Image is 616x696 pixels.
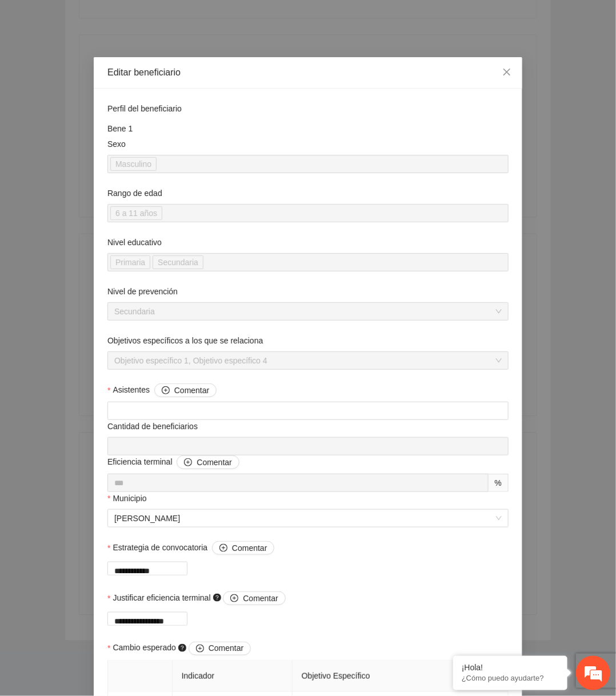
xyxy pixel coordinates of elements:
span: question-circle [178,644,186,652]
span: plus-circle [162,386,170,395]
button: Eficiencia terminal [177,455,239,469]
span: close [502,67,511,77]
span: plus-circle [184,458,192,467]
span: Secundaria [158,256,198,269]
button: Close [491,57,522,88]
label: Nivel educativo [107,236,162,249]
textarea: Escriba su mensaje y pulse “Intro” [6,312,218,352]
span: Asistentes [113,383,217,397]
span: Justificar eficiencia terminal [113,591,285,605]
span: plus-circle [196,645,204,654]
span: plus-circle [219,544,227,553]
label: Sexo [107,138,126,150]
div: Chatee con nosotros ahora [59,58,192,73]
button: Justificar eficiencia terminal question-circle [223,591,285,605]
div: % [489,474,509,492]
span: Estamos en línea. [66,153,158,268]
span: Masculino [115,158,151,170]
span: Comentar [243,592,278,605]
span: Perfil del beneficiario [107,102,186,115]
div: Editar beneficiario [107,66,509,79]
button: Cambio esperado question-circle [189,642,251,655]
span: Primaria [115,256,145,269]
span: Secundaria [114,303,502,320]
span: Eficiencia terminal [107,455,239,469]
label: Objetivos específicos a los que se relaciona [107,334,263,347]
label: Nivel de prevención [107,285,178,298]
span: plus-circle [230,594,238,603]
label: Municipio [107,492,147,505]
span: Secundaria [153,255,203,269]
span: Comentar [232,542,267,554]
p: ¿Cómo puedo ayudarte? [462,674,559,683]
th: Indicador [173,661,293,692]
span: Cambio esperado [113,642,251,655]
span: Objetivo específico 1, Objetivo específico 4 [114,352,502,369]
span: 6 a 11 años [115,207,157,219]
span: Comentar [197,456,231,469]
span: Allende [114,510,502,527]
div: Minimizar ventana de chat en vivo [187,6,215,33]
span: Masculino [110,157,157,171]
span: 6 a 11 años [110,206,162,220]
button: Asistentes [154,383,217,397]
th: Objetivo Específico [293,661,509,692]
span: Cantidad de beneficiarios [107,420,202,433]
div: Bene 1 [107,122,509,135]
div: ¡Hola! [462,663,559,673]
span: Comentar [174,384,209,397]
label: Rango de edad [107,187,162,199]
button: Estrategia de convocatoria [212,541,274,555]
span: question-circle [213,594,221,602]
span: Primaria [110,255,150,269]
span: Comentar [209,642,243,655]
span: Estrategia de convocatoria [113,541,274,555]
